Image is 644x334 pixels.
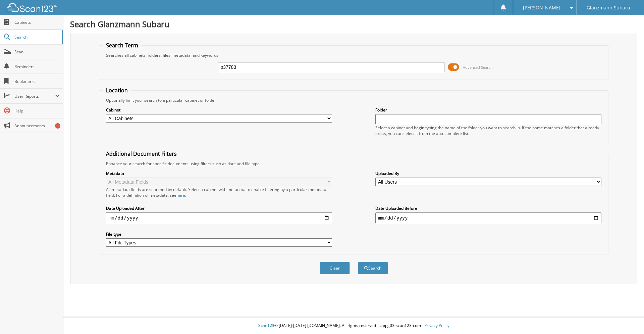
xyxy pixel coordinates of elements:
div: Searches all cabinets, folders, files, metadata, and keywords [103,52,605,58]
label: Cabinet [106,107,332,113]
label: Folder [375,107,601,113]
input: end [375,212,601,223]
div: 6 [55,123,60,129]
span: Advanced Search [463,65,493,70]
input: start [106,212,332,223]
legend: Additional Document Filters [103,150,180,157]
span: Glanzmann Subaru [587,6,630,10]
span: Announcements [14,123,60,129]
span: Reminders [14,64,60,69]
button: Clear [320,262,350,274]
div: Optionally limit your search to a particular cabinet or folder [103,97,605,103]
span: Help [14,108,60,114]
label: File type [106,231,332,237]
a: Privacy Policy [424,323,449,328]
div: Select a cabinet and begin typing the name of the folder you want to search in. If the name match... [375,125,601,136]
legend: Location [103,87,131,94]
legend: Search Term [103,42,142,49]
div: Enhance your search for specific documents using filters such as date and file type. [103,161,605,166]
span: Scan [14,49,60,55]
div: All metadata fields are searched by default. Select a cabinet with metadata to enable filtering b... [106,187,332,198]
h1: Search Glanzmann Subaru [70,18,637,30]
span: Bookmarks [14,79,60,84]
span: Search [14,34,59,40]
span: Scan123 [258,323,274,328]
span: Cabinets [14,19,60,25]
span: User Reports [14,93,55,99]
img: scan123-logo-white.svg [7,3,57,12]
label: Metadata [106,171,332,176]
label: Date Uploaded After [106,205,332,211]
label: Date Uploaded Before [375,205,601,211]
a: here [176,192,185,198]
button: Search [358,262,388,274]
iframe: Chat Widget [610,302,644,334]
div: © [DATE]-[DATE] [DOMAIN_NAME]. All rights reserved | appg03-scan123-com | [63,318,644,334]
span: [PERSON_NAME] [523,6,560,10]
label: Uploaded By [375,171,601,176]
